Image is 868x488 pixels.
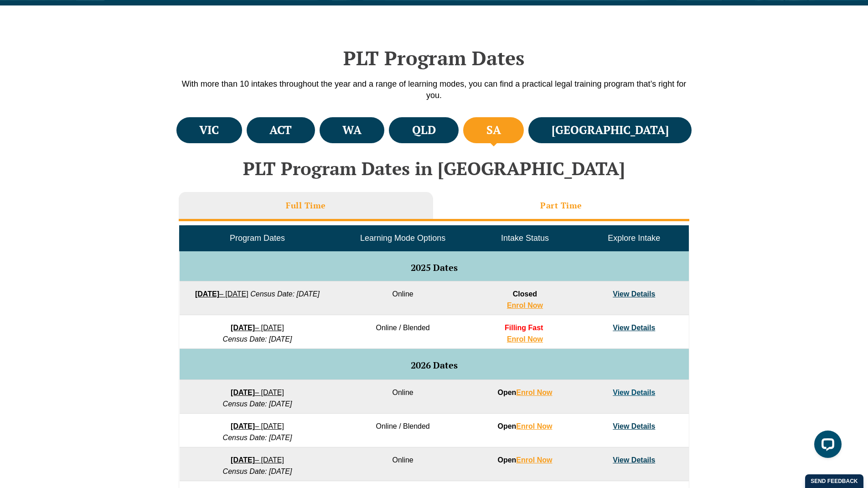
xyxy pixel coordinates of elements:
[231,389,284,396] a: [DATE]– [DATE]
[231,324,284,332] a: [DATE]– [DATE]
[501,234,549,243] span: Intake Status
[269,123,292,138] h4: ACT
[411,359,458,371] span: 2026 Dates
[507,335,543,343] a: Enrol Now
[231,422,255,430] strong: [DATE]
[250,290,320,298] em: Census Date: [DATE]
[497,456,552,464] strong: Open
[199,123,219,138] h4: VIC
[497,422,552,430] strong: Open
[335,414,470,447] td: Online / Blended
[231,422,284,430] a: [DATE]– [DATE]
[231,456,255,464] strong: [DATE]
[516,422,552,430] a: Enrol Now
[335,281,470,315] td: Online
[486,123,501,138] h4: SA
[412,123,436,138] h4: QLD
[613,456,655,464] a: View Details
[223,434,292,441] em: Census Date: [DATE]
[195,290,248,298] a: [DATE]– [DATE]
[231,324,255,332] strong: [DATE]
[342,123,362,138] h4: WA
[613,422,655,430] a: View Details
[174,158,694,178] h2: PLT Program Dates in [GEOGRAPHIC_DATA]
[807,427,845,465] iframe: LiveChat chat widget
[505,324,543,332] span: Filling Fast
[497,389,552,396] strong: Open
[507,301,543,309] a: Enrol Now
[540,200,582,211] h3: Part Time
[223,335,292,343] em: Census Date: [DATE]
[335,380,470,414] td: Online
[223,467,292,475] em: Census Date: [DATE]
[230,234,285,243] span: Program Dates
[360,234,445,243] span: Learning Mode Options
[223,400,292,408] em: Census Date: [DATE]
[613,324,655,332] a: View Details
[513,290,537,298] span: Closed
[231,456,284,464] a: [DATE]– [DATE]
[516,389,552,396] a: Enrol Now
[174,47,694,69] h2: PLT Program Dates
[286,200,326,211] h3: Full Time
[613,290,655,298] a: View Details
[231,389,255,396] strong: [DATE]
[608,234,660,243] span: Explore Intake
[174,78,694,101] p: With more than 10 intakes throughout the year and a range of learning modes, you can find a pract...
[613,389,655,396] a: View Details
[516,456,552,464] a: Enrol Now
[411,261,458,274] span: 2025 Dates
[335,447,470,481] td: Online
[335,315,470,349] td: Online / Blended
[195,290,219,298] strong: [DATE]
[552,123,669,138] h4: [GEOGRAPHIC_DATA]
